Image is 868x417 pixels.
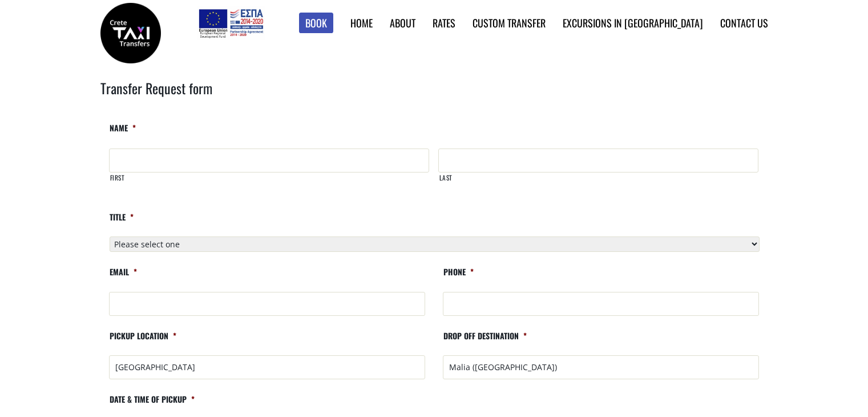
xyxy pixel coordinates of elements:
[563,15,703,30] a: Excursions in [GEOGRAPHIC_DATA]
[350,15,373,30] a: Home
[439,173,758,192] label: Last
[473,15,546,30] a: Custom Transfer
[299,13,333,34] a: Book
[100,78,768,114] h2: Transfer Request form
[100,3,161,63] img: Crete Taxi Transfers | Crete Taxi Transfers search results | Crete Taxi Transfers
[443,331,527,351] label: Drop off destination
[197,6,265,40] img: e-bannersEUERDF180X90.jpg
[100,26,161,38] a: Crete Taxi Transfers | Crete Taxi Transfers search results | Crete Taxi Transfers
[433,15,455,30] a: Rates
[109,123,136,143] label: Name
[109,331,176,351] label: Pickup location
[109,267,137,287] label: Email
[443,267,474,287] label: Phone
[390,15,415,30] a: About
[109,394,195,414] label: Date & time of pickup
[110,173,429,192] label: First
[720,15,768,30] a: Contact us
[109,212,134,232] label: Title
